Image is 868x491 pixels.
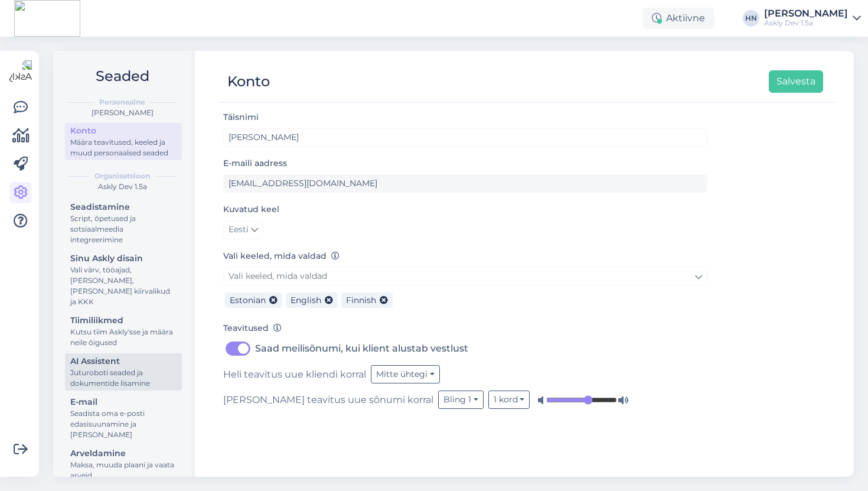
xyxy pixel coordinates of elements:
[63,108,182,118] div: [PERSON_NAME]
[70,252,177,265] div: Sinu Askly disain
[223,220,263,239] a: Eesti
[291,295,321,305] span: English
[65,199,182,247] a: SeadistamineScript, õpetused ja sotsiaalmeedia integreerimine
[223,111,259,123] label: Täisnimi
[70,137,177,158] div: Määra teavitused, keeled ja muud personaalsed seaded
[70,460,177,481] div: Maksa, muuda plaani ja vaata arveid
[223,250,340,262] label: Vali keeled, mida valdad
[223,157,287,170] label: E-maili aadress
[70,396,177,408] div: E-mail
[255,339,468,358] label: Saad meilisõnumi, kui klient alustab vestlust
[743,10,759,27] div: HN
[223,391,707,409] div: [PERSON_NAME] teavitus uue sõnumi korral
[223,365,707,383] div: Heli teavitus uue kliendi korral
[229,223,249,236] span: Eesti
[223,203,279,216] label: Kuvatud keel
[65,123,182,160] a: KontoMäära teavitused, keeled ja muud personaalsed seaded
[230,295,266,305] span: Estonian
[70,213,177,245] div: Script, õpetused ja sotsiaalmeedia integreerimine
[65,394,182,442] a: E-mailSeadista oma e-posti edasisuunamine ja [PERSON_NAME]
[438,391,484,409] button: Bling 1
[70,314,177,327] div: Tiimiliikmed
[223,322,282,334] label: Teavitused
[65,353,182,391] a: AI AssistentJuturoboti seaded ja dokumentide lisamine
[764,9,848,18] div: [PERSON_NAME]
[70,327,177,348] div: Kutsu tiim Askly'sse ja määra neile õigused
[65,251,182,309] a: Sinu Askly disainVali värv, tööajad, [PERSON_NAME], [PERSON_NAME] kiirvalikud ja KKK
[9,60,32,83] img: Askly Logo
[488,391,530,409] button: 1 kord
[70,447,177,460] div: Arveldamine
[70,125,177,137] div: Konto
[70,265,177,307] div: Vali värv, tööajad, [PERSON_NAME], [PERSON_NAME] kiirvalikud ja KKK
[70,201,177,213] div: Seadistamine
[70,408,177,440] div: Seadista oma e-posti edasisuunamine ja [PERSON_NAME]
[764,9,861,28] a: [PERSON_NAME]Askly Dev 1.5a
[223,128,707,147] input: Sisesta nimi
[94,171,150,181] b: Organisatsioon
[63,181,182,192] div: Askly Dev 1.5a
[63,65,182,87] h2: Seaded
[70,355,177,368] div: AI Assistent
[99,97,145,108] b: Personaalne
[70,368,177,389] div: Juturoboti seaded ja dokumentide lisamine
[371,365,440,383] button: Mitte ühtegi
[65,313,182,350] a: TiimiliikmedKutsu tiim Askly'sse ja määra neile õigused
[227,70,270,93] div: Konto
[346,295,376,305] span: Finnish
[223,174,707,193] input: Sisesta e-maili aadress
[764,18,848,28] div: Askly Dev 1.5a
[769,70,823,93] button: Salvesta
[65,446,182,483] a: ArveldamineMaksa, muuda plaani ja vaata arveid
[223,267,707,285] a: Vali keeled, mida valdad
[229,271,327,281] span: Vali keeled, mida valdad
[642,8,714,29] div: Aktiivne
